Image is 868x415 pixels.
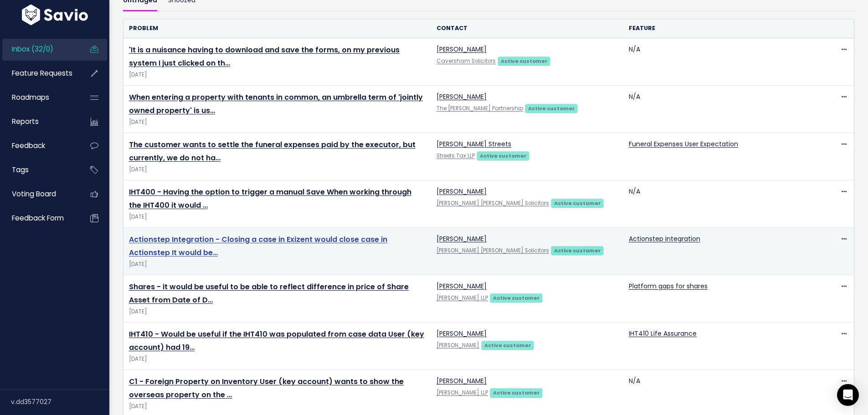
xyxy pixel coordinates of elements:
[123,19,431,38] th: Problem
[481,340,534,349] a: Active customer
[129,354,426,364] span: [DATE]
[490,388,543,397] a: Active customer
[431,19,623,38] th: Contact
[129,70,426,80] span: [DATE]
[129,234,387,258] a: Actionstep Integration - Closing a case in Exizent would close case in Actionstep It would be…
[129,92,423,116] a: When entering a property with tenants in common, an umbrella term of 'jointly owned property' is us…
[129,139,416,163] a: The customer wants to settle the funeral expenses paid by the executor, but currently, we do not ha…
[554,200,601,207] strong: Active customer
[437,282,487,291] a: [PERSON_NAME]
[437,200,549,207] a: [PERSON_NAME] [PERSON_NAME] Solicitors
[12,141,45,150] span: Feedback
[551,198,604,207] a: Active customer
[480,152,527,159] strong: Active customer
[623,86,816,133] td: N/A
[437,234,487,243] a: [PERSON_NAME]
[129,212,426,222] span: [DATE]
[2,159,76,180] a: Tags
[20,5,90,25] img: logo-white.9d6f32f41409.svg
[501,57,548,65] strong: Active customer
[129,376,404,400] a: C1 - Foreign Property on Inventory User (key account) wants to show the overseas property on the …
[129,187,411,210] a: IHT400 - Having the option to trigger a manual Save When working through the IHT400 it would …
[129,260,426,269] span: [DATE]
[129,45,400,68] a: 'It is a nuisance having to download and save the forms, on my previous system I just clicked on th…
[129,402,426,411] span: [DATE]
[12,189,56,199] span: Voting Board
[629,139,738,149] a: Funeral Expenses User Expectation
[437,45,487,54] a: [PERSON_NAME]
[490,293,543,302] a: Active customer
[437,342,479,349] a: [PERSON_NAME]
[2,111,76,132] a: Reports
[437,247,549,254] a: [PERSON_NAME] [PERSON_NAME] Solicitors
[477,151,529,160] a: Active customer
[12,44,53,54] span: Inbox (32/0)
[437,389,488,396] a: [PERSON_NAME] LLP
[12,68,72,78] span: Feature Requests
[837,384,859,406] div: Open Intercom Messenger
[2,184,76,205] a: Voting Board
[437,105,523,112] a: The [PERSON_NAME] Partnership
[528,105,575,112] strong: Active customer
[437,92,487,101] a: [PERSON_NAME]
[12,92,49,102] span: Roadmaps
[2,63,76,84] a: Feature Requests
[11,390,109,414] div: v.dd3577027
[629,234,700,243] a: Actionstep integration
[629,329,697,338] a: IHT410 Life Assurance
[129,307,426,317] span: [DATE]
[437,57,496,65] a: Caversham Solicitors
[129,118,426,127] span: [DATE]
[623,19,816,38] th: Feature
[498,56,550,65] a: Active customer
[129,165,426,174] span: [DATE]
[551,246,604,255] a: Active customer
[129,282,409,305] a: Shares - it would be useful to be able to reflect difference in price of Share Asset from Date of D…
[629,282,708,291] a: Platform gaps for shares
[484,342,531,349] strong: Active customer
[2,208,76,229] a: Feedback form
[12,213,64,223] span: Feedback form
[12,117,39,126] span: Reports
[2,39,76,60] a: Inbox (32/0)
[437,152,475,159] a: Streets Tax LLP
[493,389,540,396] strong: Active customer
[554,247,601,254] strong: Active customer
[525,103,578,113] a: Active customer
[493,294,540,302] strong: Active customer
[437,329,487,338] a: [PERSON_NAME]
[437,139,511,149] a: [PERSON_NAME] Streets
[437,294,488,302] a: [PERSON_NAME] LLP
[2,135,76,156] a: Feedback
[129,329,424,353] a: IHT410 - Would be useful if the IHT410 was populated from case data User (key account) had 19…
[12,165,29,174] span: Tags
[623,180,816,228] td: N/A
[623,38,816,86] td: N/A
[437,376,487,385] a: [PERSON_NAME]
[437,187,487,196] a: [PERSON_NAME]
[2,87,76,108] a: Roadmaps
